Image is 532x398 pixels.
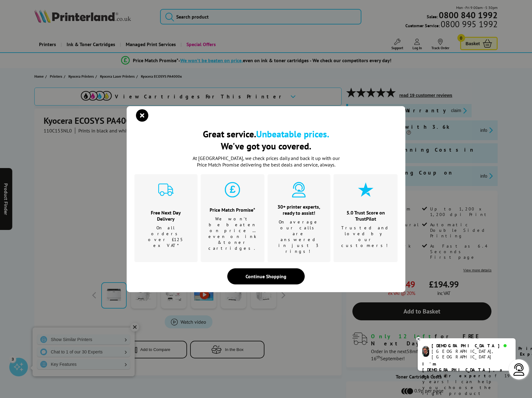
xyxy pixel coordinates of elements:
p: On average our calls are answered in just 3 rings! [275,219,323,254]
img: expert-cyan.svg [291,182,307,197]
p: of 19 years! I can help you choose the right product [422,361,511,396]
div: [GEOGRAPHIC_DATA], [GEOGRAPHIC_DATA] [432,348,511,360]
h3: 5.0 Trust Score on TrustPilot [341,210,390,222]
img: price-promise-cyan.svg [225,182,240,197]
p: At [GEOGRAPHIC_DATA], we check prices daily and back it up with our Price Match Promise deliverin... [189,155,343,168]
h3: Free Next Day Delivery [142,210,190,222]
b: I'm [DEMOGRAPHIC_DATA], a printer expert [422,361,504,379]
img: chris-livechat.png [422,346,429,357]
h3: 30+ printer experts, ready to assist! [275,204,323,216]
img: user-headset-light.svg [513,363,525,376]
div: [DEMOGRAPHIC_DATA] [432,343,511,348]
img: star-cyan.svg [358,182,373,197]
p: We won't be beaten on price …even on ink & toner cartridges. [208,216,257,251]
h2: Great service. We've got you covered. [134,128,398,152]
div: Continue Shopping [227,268,305,284]
b: Unbeatable prices. [256,128,329,140]
button: close modal [137,111,147,120]
p: Trusted and loved by our customers! [341,225,390,249]
h3: Price Match Promise* [208,207,257,213]
img: delivery-cyan.svg [158,182,174,197]
p: On all orders over £125 ex VAT* [142,225,190,249]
